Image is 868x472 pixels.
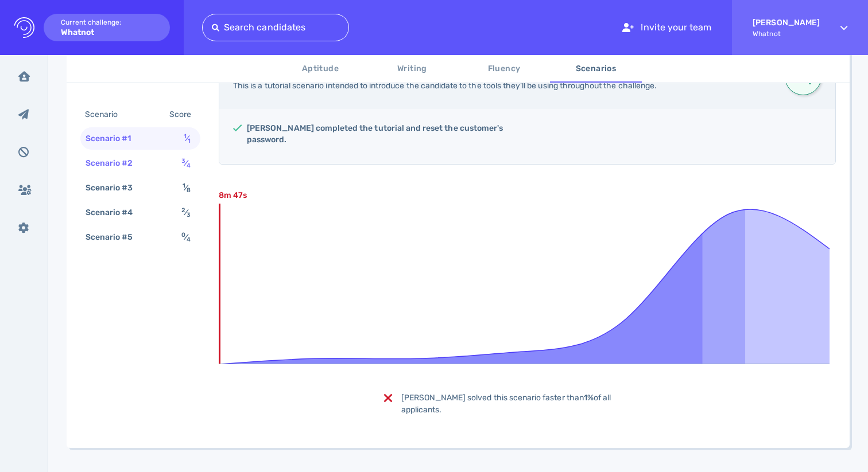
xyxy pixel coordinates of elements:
[181,232,191,242] span: ⁄
[219,190,247,200] text: 8m 47s
[184,132,187,140] sup: 1
[584,393,594,403] b: 1%
[753,18,820,28] strong: [PERSON_NAME]
[557,62,635,76] span: Scenarios
[167,106,198,123] div: Score
[373,62,451,76] span: Writing
[187,211,191,219] sub: 3
[181,158,191,168] span: ⁄
[181,206,185,214] sup: 2
[753,30,820,38] span: Whatnot
[83,204,147,221] div: Scenario #4
[281,62,359,76] span: Aptitude
[83,229,147,245] div: Scenario #5
[465,62,543,76] span: Fluency
[183,182,185,189] sup: 1
[83,155,147,171] div: Scenario #2
[188,137,191,145] sub: 1
[247,123,518,146] h5: [PERSON_NAME] completed the tutorial and reset the customer's password.
[181,208,191,217] span: ⁄
[187,162,191,169] sub: 4
[181,157,185,165] sup: 3
[401,393,611,415] span: [PERSON_NAME] solved this scenario faster than of all applicants.
[187,186,191,194] sub: 8
[83,130,145,147] div: Scenario #1
[187,236,191,243] sub: 4
[183,183,191,193] span: ⁄
[184,134,191,143] span: ⁄
[83,180,147,196] div: Scenario #3
[181,231,185,239] sup: 0
[83,106,131,123] div: Scenario
[233,81,657,91] span: This is a tutorial scenario intended to introduce the candidate to the tools they’ll be using thr...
